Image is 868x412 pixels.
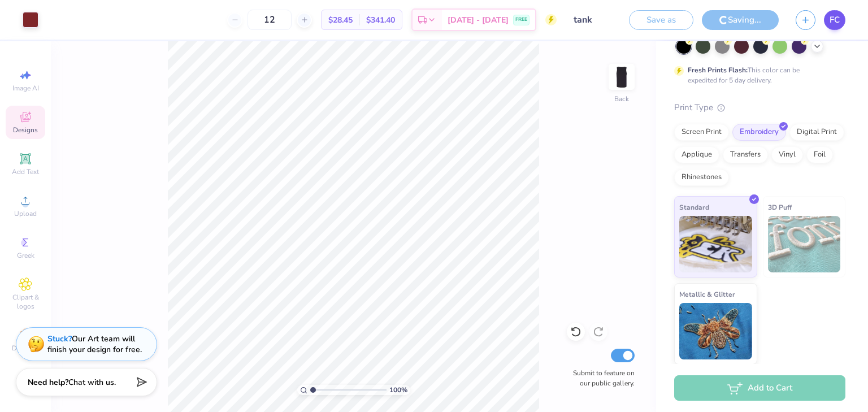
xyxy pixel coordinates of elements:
[771,146,803,163] div: Vinyl
[824,10,845,30] a: FC
[515,16,527,24] span: FREE
[366,14,395,26] span: $341.40
[389,385,407,395] span: 100 %
[723,146,768,163] div: Transfers
[248,10,292,30] input: – –
[732,124,786,141] div: Embroidery
[679,303,752,359] img: Metallic & Glitter
[47,333,142,355] div: Our Art team will finish your design for free.
[674,169,729,186] div: Rhinestones
[789,124,844,141] div: Digital Print
[688,66,748,75] strong: Fresh Prints Flash:
[12,344,39,353] span: Decorate
[688,65,827,85] div: This color can be expedited for 5 day delivery.
[448,14,509,26] span: [DATE] - [DATE]
[47,333,72,344] strong: Stuck?
[674,101,845,114] div: Print Type
[610,66,633,88] img: Back
[12,84,39,93] span: Image AI
[13,125,38,135] span: Designs
[28,377,68,388] strong: Need help?
[614,94,629,104] div: Back
[567,368,635,388] label: Submit to feature on our public gallery.
[68,377,116,388] span: Chat with us.
[14,209,37,218] span: Upload
[328,14,353,26] span: $28.45
[768,216,841,272] img: 3D Puff
[679,216,752,272] img: Standard
[679,288,735,300] span: Metallic & Glitter
[679,201,709,213] span: Standard
[674,124,729,141] div: Screen Print
[12,167,39,176] span: Add Text
[6,293,45,311] span: Clipart & logos
[565,8,620,31] input: Untitled Design
[806,146,833,163] div: Foil
[768,201,792,213] span: 3D Puff
[17,251,34,260] span: Greek
[830,14,840,27] span: FC
[674,146,719,163] div: Applique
